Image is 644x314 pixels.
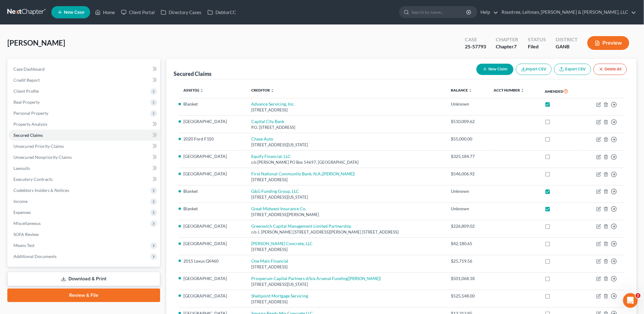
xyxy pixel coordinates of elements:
[251,299,441,305] div: [STREET_ADDRESS]
[496,43,518,50] div: Chapter
[499,7,636,18] a: Rountree, Leitman, [PERSON_NAME] & [PERSON_NAME], LLC
[9,229,160,240] a: SOFA Review
[469,89,473,92] i: unfold_more
[13,155,72,160] span: Unsecured Nonpriority Claims
[13,99,40,105] span: Real Property
[251,194,441,200] div: [STREET_ADDRESS][US_STATE]
[183,241,241,247] li: [GEOGRAPHIC_DATA]
[13,166,30,171] span: Lawsuits
[451,118,484,125] div: $510,009.62
[556,43,578,50] div: GANB
[451,206,484,212] div: Unknown
[251,177,441,183] div: [STREET_ADDRESS]
[92,7,118,18] a: Home
[465,36,486,43] div: Case
[251,142,441,148] div: [STREET_ADDRESS][US_STATE]
[9,141,160,152] a: Unsecured Priority Claims
[451,293,484,299] div: $525,548.00
[451,136,484,142] div: $55,000.00
[251,206,306,211] a: Great Midwest Insurance Co.
[451,88,473,92] a: Balance unfold_more
[9,163,160,174] a: Lawsuits
[528,36,546,43] div: Status
[451,188,484,194] div: Unknown
[516,64,552,75] button: Import CSV
[411,6,467,18] input: Search by name...
[183,188,241,194] li: Blanket
[13,254,57,259] span: Additional Documents
[251,171,355,176] a: First National Community Bank, N.A.([PERSON_NAME])
[451,171,484,177] div: $546,006.92
[251,107,441,113] div: [STREET_ADDRESS]
[451,241,484,247] div: $42,180.65
[183,223,241,229] li: [GEOGRAPHIC_DATA]
[494,88,524,92] a: Acct Number unfold_more
[183,153,241,159] li: [GEOGRAPHIC_DATA]
[251,293,308,298] a: Shellpoint Mortgage Servicing
[496,36,518,43] div: Chapter
[451,258,484,264] div: $25,719.56
[183,136,241,142] li: 2020 Ford F150
[9,152,160,163] a: Unsecured Nonpriority Claims
[251,136,273,141] a: Chase Auto
[13,232,39,237] span: SOFA Review
[251,258,288,264] a: One Main Financial
[7,272,160,286] a: Download & Print
[251,125,441,130] div: P.O. [STREET_ADDRESS]
[13,177,53,182] span: Executory Contracts
[251,101,295,107] a: Advance Servicing, Inc.
[13,199,28,204] span: Income
[9,174,160,185] a: Executory Contracts
[251,159,441,165] div: c/o [PERSON_NAME] PO Box 54697, [GEOGRAPHIC_DATA]
[348,276,381,281] i: ([PERSON_NAME])
[7,38,65,47] span: [PERSON_NAME]
[587,36,629,50] button: Preview
[251,119,284,124] a: Capital City Bank
[251,241,313,246] a: [PERSON_NAME] Concrete, LLC
[13,210,31,215] span: Expenses
[13,243,35,248] span: Means Test
[13,133,43,138] span: Secured Claims
[183,293,241,299] li: [GEOGRAPHIC_DATA]
[200,89,204,92] i: unfold_more
[251,88,274,92] a: Creditor unfold_more
[251,247,441,252] div: [STREET_ADDRESS]
[174,70,212,77] div: Secured Claims
[251,212,441,218] div: [STREET_ADDRESS][PERSON_NAME]
[13,188,69,193] span: Codebtors Insiders & Notices
[322,171,355,176] i: ([PERSON_NAME])
[251,264,441,270] div: [STREET_ADDRESS]
[623,293,638,308] iframe: Intercom live chat
[118,7,158,18] a: Client Portal
[451,153,484,159] div: $325,184.77
[554,64,591,75] a: Export CSV
[251,229,441,235] div: c/o J. [PERSON_NAME] [STREET_ADDRESS][PERSON_NAME] [STREET_ADDRESS]
[465,43,486,50] div: 25-57793
[251,154,291,159] a: Equify Financial, LLC
[13,88,39,94] span: Client Profile
[477,64,513,75] button: New Claim
[9,64,160,75] a: Case Dashboard
[251,223,351,229] a: Greenwich Capital Management Limited Partnership
[636,293,641,298] span: 2
[556,36,578,43] div: District
[158,7,204,18] a: Directory Cases
[9,75,160,86] a: Credit Report
[13,77,40,83] span: Credit Report
[9,119,160,130] a: Property Analysis
[183,275,241,282] li: [GEOGRAPHIC_DATA]
[478,7,498,18] a: Help
[64,10,84,15] span: New Case
[270,89,274,92] i: unfold_more
[594,64,627,75] button: Delete All
[204,7,239,18] a: DebtorCC
[183,206,241,212] li: Blanket
[251,282,441,287] div: [STREET_ADDRESS][US_STATE]
[13,66,45,72] span: Case Dashboard
[9,130,160,141] a: Secured Claims
[521,89,524,92] i: unfold_more
[13,144,64,149] span: Unsecured Priority Claims
[251,276,381,281] a: Prosperum Capital Partners d/b/a Arsenal Funding([PERSON_NAME])
[514,43,517,49] span: 7
[183,171,241,177] li: [GEOGRAPHIC_DATA]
